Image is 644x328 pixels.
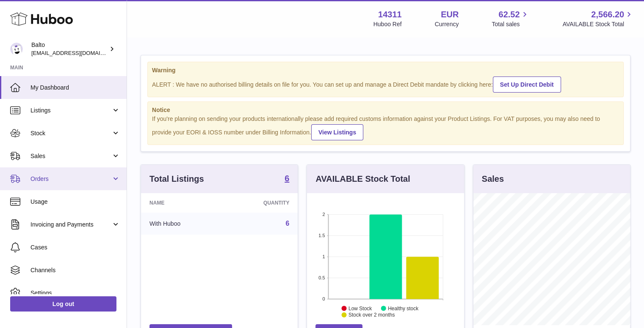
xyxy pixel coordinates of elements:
[378,9,402,20] strong: 14311
[319,275,325,280] text: 0.5
[30,84,120,92] span: My Dashboard
[435,20,459,28] div: Currency
[152,115,619,140] div: If you're planning on sending your products internationally please add required customs informati...
[30,175,111,183] span: Orders
[30,221,111,229] span: Invoicing and Payments
[348,306,372,312] text: Low Stock
[10,296,116,312] a: Log out
[224,193,298,213] th: Quantity
[441,9,459,20] strong: EUR
[30,243,120,251] span: Cases
[285,174,289,184] a: 6
[152,106,619,114] strong: Notice
[30,129,111,137] span: Stock
[30,198,120,206] span: Usage
[319,233,325,238] text: 1.5
[492,9,529,28] a: 62.52 Total sales
[141,213,224,235] td: With Huboo
[285,174,289,183] strong: 6
[285,220,289,227] a: 6
[30,266,120,274] span: Channels
[141,193,224,213] th: Name
[311,124,363,140] a: View Listings
[562,20,634,28] span: AVAILABLE Stock Total
[152,66,619,74] strong: Warning
[30,107,111,115] span: Listings
[373,20,402,28] div: Huboo Ref
[152,75,619,93] div: ALERT : We have no authorised billing details on file for you. You can set up and manage a Direct...
[323,212,325,217] text: 2
[498,9,520,20] span: 62.52
[482,173,504,185] h3: Sales
[31,41,108,57] div: Balto
[493,77,561,93] a: Set Up Direct Debit
[30,152,111,160] span: Sales
[30,289,120,297] span: Settings
[323,296,325,301] text: 0
[10,43,23,55] img: softiontesting@gmail.com
[388,306,419,312] text: Healthy stock
[348,312,395,318] text: Stock over 2 months
[31,49,124,56] span: [EMAIL_ADDRESS][DOMAIN_NAME]
[562,9,634,28] a: 2,566.20 AVAILABLE Stock Total
[492,20,529,28] span: Total sales
[149,173,204,185] h3: Total Listings
[591,9,624,20] span: 2,566.20
[323,254,325,259] text: 1
[315,173,410,185] h3: AVAILABLE Stock Total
